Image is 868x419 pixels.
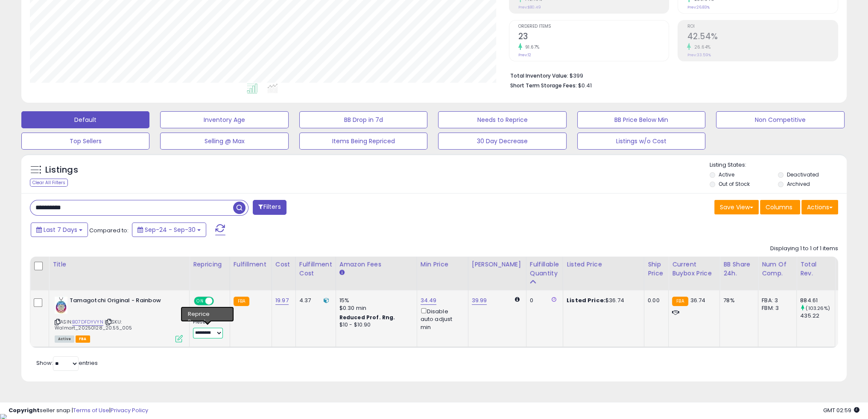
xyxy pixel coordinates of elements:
span: $0.41 [578,81,592,90]
span: Last 7 Days [44,225,77,234]
button: BB Price Below Min [577,111,705,128]
span: Columns [766,203,792,211]
a: 39.99 [472,296,487,305]
span: ROI [687,24,838,29]
span: 36.74 [690,296,706,304]
button: Listings w/o Cost [577,133,705,150]
button: 30 Day Decrease [438,133,566,150]
button: Items Being Repriced [299,133,427,150]
button: Top Sellers [21,133,149,150]
div: Total Rev. [800,260,831,278]
small: Amazon Fees. [339,269,345,277]
button: Inventory Age [160,111,288,128]
h2: 42.54% [687,32,838,43]
div: Preset: [193,319,223,338]
b: Listed Price: [567,296,605,304]
div: 435.22 [800,312,835,320]
button: Sep-24 - Sep-30 [132,223,206,237]
h5: Listings [45,164,78,176]
span: All listings currently available for purchase on Amazon [55,335,74,343]
a: Privacy Policy [111,406,148,414]
span: ON [195,298,205,305]
span: 2025-10-8 02:59 GMT [823,406,859,414]
div: 0 [530,297,556,304]
small: FBA [672,297,688,306]
b: Reduced Prof. Rng. [339,314,395,321]
div: Amazon Fees [339,260,413,269]
a: Terms of Use [73,406,109,414]
div: Fulfillment [234,260,268,269]
button: Last 7 Days [31,223,88,237]
small: FBA [234,297,249,306]
span: Sep-24 - Sep-30 [145,225,196,234]
div: $10 - $10.90 [339,321,410,329]
div: ASIN: [55,297,183,341]
small: Prev: $80.49 [518,5,541,10]
div: Title [53,260,186,269]
span: OFF [213,298,226,305]
div: Repricing [193,260,226,269]
div: 4.37 [299,297,329,304]
b: Tamagotchi Original - Rainbow [70,297,173,307]
small: 91.67% [522,44,540,50]
span: FBA [76,335,90,343]
small: Prev: 33.59% [687,52,710,58]
div: [PERSON_NAME] [472,260,523,269]
button: BB Drop in 7d [299,111,427,128]
a: 34.49 [421,296,437,305]
div: Clear All Filters [30,179,68,187]
button: Default [21,111,149,128]
span: Compared to: [89,226,129,234]
label: Deactivated [787,171,819,178]
div: Disable auto adjust min [421,306,462,331]
div: Fulfillment Cost [299,260,332,278]
span: Ordered Items [518,24,669,29]
small: 26.64% [691,44,710,50]
small: (103.26%) [806,305,830,312]
div: Fulfillable Quantity [530,260,559,278]
a: B07DFDYVYN [72,318,103,326]
small: Prev: 12 [518,52,531,58]
div: seller snap | | [9,407,148,415]
li: $399 [510,70,832,80]
button: Selling @ Max [160,133,288,150]
button: Filters [253,200,286,215]
div: Cost [275,260,292,269]
b: Short Term Storage Fees: [510,82,577,89]
div: BB Share 24h. [723,260,754,278]
h2: 23 [518,32,669,43]
div: 78% [723,297,751,304]
strong: Copyright [9,406,40,414]
div: 884.61 [800,297,835,304]
label: Archived [787,180,810,188]
span: | SKU: Walmart_20250128_20.55_005 [55,318,132,331]
small: Prev: 26.83% [687,5,709,10]
span: Show: entries [36,359,98,367]
button: Save View [714,200,759,214]
div: Displaying 1 to 1 of 1 items [770,245,838,253]
div: Listed Price [567,260,640,269]
div: Current Buybox Price [672,260,716,278]
button: Non Competitive [716,111,844,128]
label: Out of Stock [719,180,750,188]
div: Min Price [421,260,465,269]
div: $0.30 min [339,304,410,312]
div: 0.00 [648,297,662,304]
a: 19.97 [275,296,289,305]
p: Listing States: [710,161,847,169]
label: Active [719,171,734,178]
button: Needs to Reprice [438,111,566,128]
div: Ship Price [648,260,665,278]
img: 51V26TCb+KL._SL40_.jpg [55,297,67,314]
div: 15% [339,297,410,304]
div: Win BuyBox [193,310,223,318]
div: Num of Comp. [762,260,793,278]
button: Columns [760,200,800,214]
div: FBA: 3 [762,297,790,304]
div: $36.74 [567,297,637,304]
div: FBM: 3 [762,304,790,312]
b: Total Inventory Value: [510,72,568,79]
button: Actions [801,200,838,214]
